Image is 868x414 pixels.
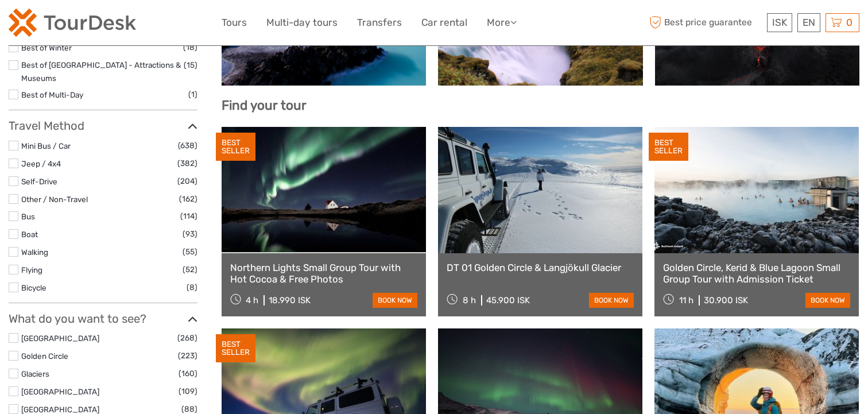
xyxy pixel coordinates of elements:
div: 45.900 ISK [486,295,530,305]
a: Golden Circle [21,351,68,361]
span: ISK [772,17,787,28]
span: (638) [178,139,197,152]
h3: Travel Method [9,119,197,133]
a: Transfers [357,14,402,31]
span: (162) [179,192,197,206]
span: (15) [184,59,197,72]
b: Find your tour [222,98,307,113]
span: (160) [179,367,197,380]
a: Other / Non-Travel [21,195,88,204]
span: (382) [177,157,197,170]
a: Multi-day tours [266,14,338,31]
span: (52) [183,263,197,276]
img: 120-15d4194f-c635-41b9-a512-a3cb382bfb57_logo_small.png [9,9,136,37]
a: Golden Circle, Kerid & Blue Lagoon Small Group Tour with Admission Ticket [663,262,850,285]
div: BEST SELLER [216,133,255,161]
a: Tours [222,14,247,31]
span: (204) [177,175,197,188]
span: (1) [188,88,197,101]
div: BEST SELLER [216,334,255,363]
a: Bicycle [21,283,46,292]
span: (114) [180,210,197,223]
span: (8) [187,281,197,294]
a: Jeep / 4x4 [21,159,61,168]
a: DT 01 Golden Circle & Langjökull Glacier [447,262,634,273]
span: 8 h [463,295,476,305]
span: (109) [179,385,197,398]
span: 0 [844,17,854,28]
a: Bus [21,212,35,221]
a: Self-Drive [21,177,57,186]
a: Best of Multi-Day [21,90,83,99]
a: [GEOGRAPHIC_DATA] [21,405,99,414]
div: 30.900 ISK [704,295,748,305]
a: Boat [21,230,38,239]
a: Northern Lights Small Group Tour with Hot Cocoa & Free Photos [230,262,417,285]
a: [GEOGRAPHIC_DATA] [21,387,99,396]
div: BEST SELLER [649,133,688,161]
a: Best of Winter [21,43,72,52]
div: EN [797,13,820,32]
span: 11 h [679,295,693,305]
span: Best price guarantee [647,13,765,32]
a: book now [805,293,850,308]
span: (18) [183,41,197,54]
span: (55) [183,245,197,258]
a: Car rental [421,14,467,31]
a: Walking [21,247,48,257]
span: (268) [177,331,197,345]
a: [GEOGRAPHIC_DATA] [21,334,99,343]
a: Best of [GEOGRAPHIC_DATA] - Attractions & Museums [21,60,181,83]
a: More [487,14,517,31]
a: Mini Bus / Car [21,141,71,150]
h3: What do you want to see? [9,312,197,326]
span: 4 h [246,295,258,305]
a: Glaciers [21,369,49,378]
div: 18.990 ISK [269,295,311,305]
span: (93) [183,227,197,241]
a: book now [589,293,634,308]
a: book now [373,293,417,308]
span: (223) [178,349,197,362]
a: Flying [21,265,42,274]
